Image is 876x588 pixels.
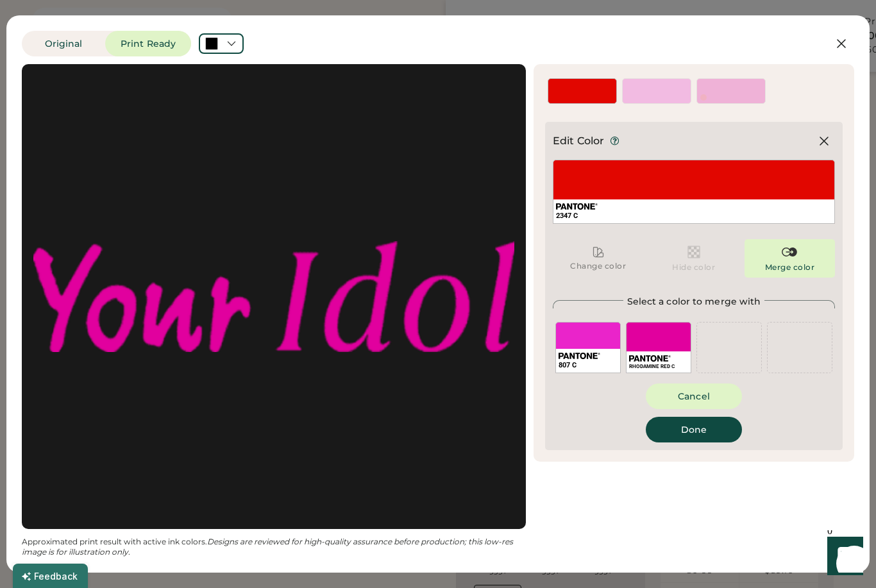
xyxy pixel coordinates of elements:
[556,203,598,210] img: Pantone Logo
[559,360,618,370] div: 807 C
[556,211,832,221] div: 2347 C
[22,537,515,557] em: Designs are reviewed for high-quality assurance before production; this low-res image is for illu...
[686,244,702,260] img: Transparent.svg
[629,355,671,362] img: 1024px-Pantone_logo.svg.png
[815,530,870,585] iframe: Front Chat
[627,296,761,308] div: Select a color to merge with
[105,31,191,56] button: Print Ready
[553,133,605,149] div: Edit Color
[22,537,526,557] div: Approximated print result with active ink colors.
[22,31,105,56] button: Original
[782,244,797,260] img: Merge%20Color.svg
[559,353,600,359] img: 1024px-Pantone_logo.svg.png
[646,383,742,409] button: Cancel
[646,417,742,442] button: Done
[569,261,627,271] div: Change color
[672,262,715,273] div: Hide color
[765,262,815,273] div: Merge color
[629,363,688,370] div: RHODAMINE RED C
